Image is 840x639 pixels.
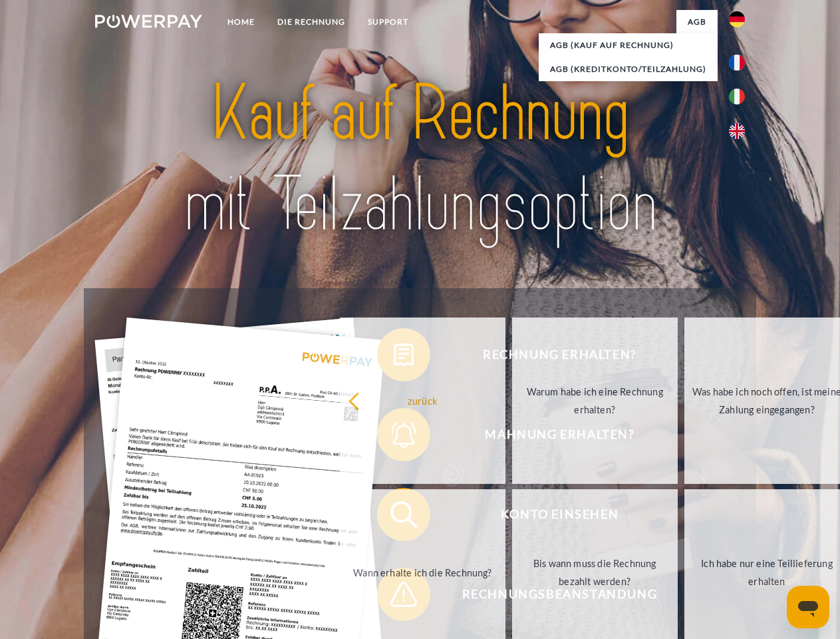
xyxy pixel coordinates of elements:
[729,55,745,71] img: fr
[127,64,713,255] img: title-powerpay_de.svg
[729,123,745,139] img: en
[348,563,497,581] div: Wann erhalte ich die Rechnung?
[539,57,718,81] a: AGB (Kreditkonto/Teilzahlung)
[729,89,745,105] img: it
[520,554,670,590] div: Bis wann muss die Rechnung bezahlt werden?
[729,11,745,27] img: de
[266,10,356,34] a: DIE RECHNUNG
[676,10,718,34] a: agb
[348,391,497,409] div: zurück
[787,586,829,628] iframe: Schaltfläche zum Öffnen des Messaging-Fensters
[356,10,420,34] a: SUPPORT
[216,10,266,34] a: Home
[520,383,670,419] div: Warum habe ich eine Rechnung erhalten?
[539,33,718,57] a: AGB (Kauf auf Rechnung)
[95,15,202,28] img: logo-powerpay-white.svg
